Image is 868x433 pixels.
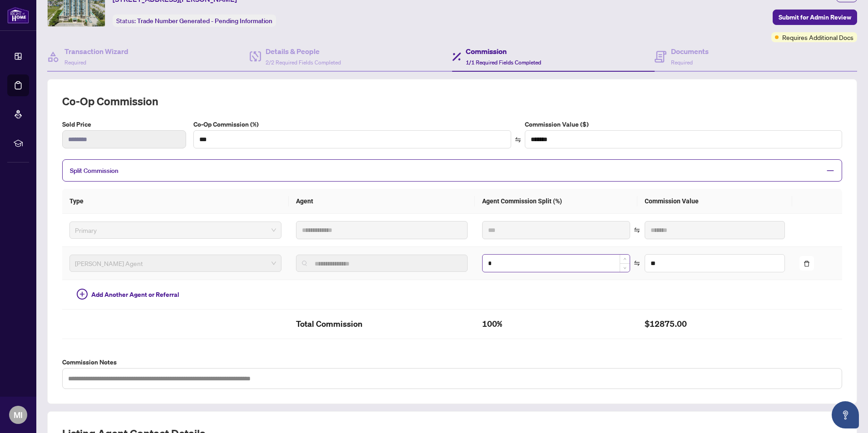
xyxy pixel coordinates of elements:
label: Co-Op Commission (%) [193,119,511,129]
span: swap [634,227,640,233]
h4: Transaction Wizard [64,46,128,57]
h2: Co-op Commission [62,94,842,108]
th: Agent [289,189,475,214]
div: Status: [113,15,276,27]
span: Increase Value [620,255,630,263]
span: up [623,257,626,261]
span: Primary [75,223,276,237]
span: Split Commission [70,167,118,175]
span: Requires Additional Docs [782,32,853,42]
span: minus [826,167,834,175]
span: Required [671,59,693,66]
h4: Details & People [266,46,341,57]
h2: Total Commission [296,317,468,331]
img: search_icon [302,261,307,266]
th: Commission Value [637,189,792,214]
button: Open asap [832,401,859,428]
h2: 100% [482,317,630,331]
span: delete [804,261,810,267]
label: Commission Notes [62,357,842,367]
th: Type [62,189,289,214]
img: logo [7,7,29,24]
h4: Commission [466,46,541,57]
th: Agent Commission Split (%) [475,189,637,214]
label: Commission Value ($) [525,119,843,129]
span: swap [515,137,521,143]
h2: $12875.00 [645,317,785,331]
span: 2/2 Required Fields Completed [266,59,341,66]
span: swap [634,260,640,266]
span: RAHR Agent [75,256,276,270]
span: Decrease Value [620,263,630,272]
span: Submit for Admin Review [779,10,851,25]
span: Add Another Agent or Referral [91,290,179,300]
span: MI [14,408,23,421]
span: 1/1 Required Fields Completed [466,59,541,66]
span: down [623,266,626,270]
h4: Documents [671,46,709,57]
button: Submit for Admin Review [773,10,857,25]
span: plus-circle [77,289,88,300]
div: Split Commission [62,159,842,182]
span: Trade Number Generated - Pending Information [137,17,272,25]
label: Sold Price [62,119,186,129]
button: Add Another Agent or Referral [69,287,187,302]
span: Required [64,59,86,66]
